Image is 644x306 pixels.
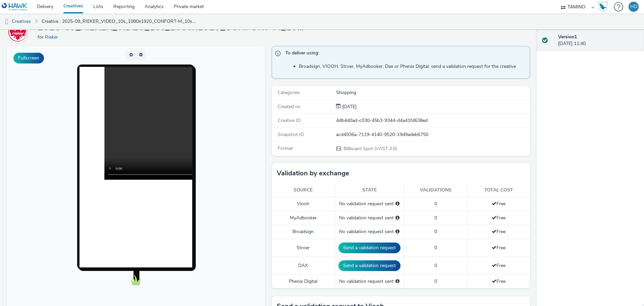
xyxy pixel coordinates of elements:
span: Billboard Spot (VAST 3.0) [343,145,397,152]
span: Categories [278,89,300,96]
li: Broadsign, VIOOH, Stroer, MyAdbooker, Dax or Phenix Digital: send a validation request for the cr... [299,63,526,70]
div: acd4936a-7119-4140-9520-19d9adeb6750 [336,131,529,138]
strong: Version 1 [558,34,577,40]
span: Free [492,228,505,235]
div: 4db4d0ad-c030-45b3-9344-d4a41fd638ed [336,117,529,124]
span: Free [492,201,505,207]
span: Free [492,215,505,221]
span: [DATE] [341,103,357,110]
span: 0 [434,278,437,285]
a: Creative : 2025-09_RIEKER_VIDEO_10s_1080x1920_CONFORT-M_10s_V2 [38,13,199,30]
td: MyAdbooker [272,211,335,225]
td: Viooh [272,197,335,211]
span: Free [492,278,505,285]
div: No validation request sent [338,278,400,285]
span: Free [492,245,505,251]
th: Total cost [467,183,530,197]
img: dooh [3,18,10,25]
div: Please select a deal below and click on Send to send a validation request to Broadsign. [395,228,399,235]
button: Fullscreen [13,53,44,63]
th: Validations [404,183,467,197]
button: Send a validation request [338,260,400,271]
div: Please select a deal below and click on Send to send a validation request to Phenix Digital. [395,278,399,285]
span: 0 [434,215,437,221]
td: Phenix Digital [272,274,335,288]
div: No validation request sent [338,215,400,221]
div: Please select a deal below and click on Send to send a validation request to MyAdbooker. [395,215,399,221]
a: Rieker [45,34,61,40]
a: Rieker [7,29,31,35]
span: Format [278,145,293,151]
img: undefined Logo [2,3,28,11]
button: Send a validation request [338,243,400,253]
span: Created on [278,103,301,110]
div: [DATE] 11:40 [558,34,639,47]
div: Please select a deal below and click on Send to send a validation request to Viooh. [395,201,399,207]
div: No validation request sent [338,201,400,207]
span: Free [492,262,505,269]
td: Broadsign [272,225,335,239]
span: 0 [434,262,437,269]
span: Snapshot ID [278,131,304,138]
img: Hawk Academy [598,1,608,12]
h3: Validation by exchange [277,168,349,178]
span: Creative ID [278,117,301,124]
th: Source [272,183,335,197]
div: HD [630,2,637,12]
th: State [335,183,404,197]
div: Shopping [336,89,529,96]
img: Rieker [8,22,27,42]
span: 0 [434,245,437,251]
td: DAX [272,257,335,274]
span: 0 [434,228,437,235]
div: No validation request sent [338,228,400,235]
span: 0 [434,201,437,207]
td: Stroer [272,239,335,257]
a: Hawk Academy [598,1,610,12]
span: To deliver using: [285,50,523,58]
span: for [38,34,45,40]
div: Creation 24 September 2025, 11:40 [341,103,357,110]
